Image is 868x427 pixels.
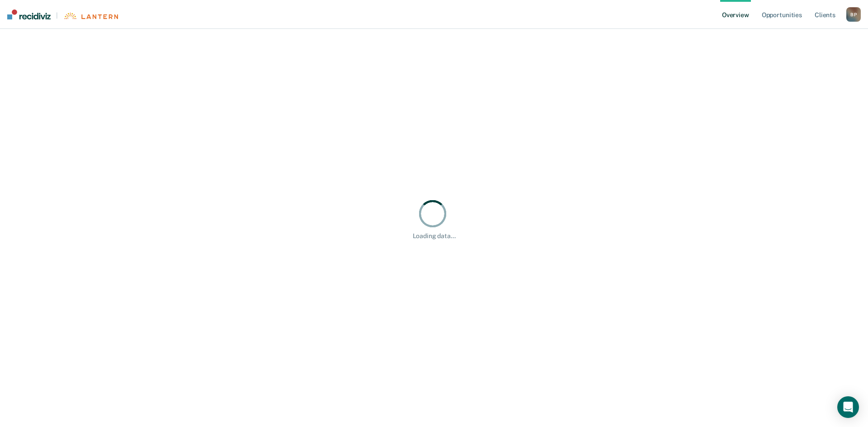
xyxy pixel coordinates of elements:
[7,9,118,19] a: |
[413,232,456,240] div: Loading data...
[837,396,859,418] div: Open Intercom Messenger
[63,13,118,19] img: Lantern
[846,7,861,22] div: B P
[51,12,63,19] span: |
[7,9,51,19] img: Recidiviz
[846,7,861,22] button: BP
